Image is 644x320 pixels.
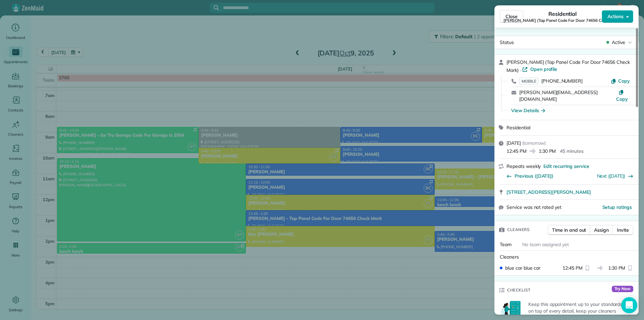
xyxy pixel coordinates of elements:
[506,148,527,154] span: 12:45 PM
[548,10,577,18] span: Residential
[503,18,622,23] span: [PERSON_NAME] (Tap Panel Code For Door 74656 Check Mark)
[506,163,541,169] span: Repeats weekly
[539,148,556,154] span: 1:30 PM
[506,189,635,195] a: [STREET_ADDRESS][PERSON_NAME]
[597,173,626,179] a: Next ([DATE])
[608,265,626,271] span: 1:30 PM
[616,96,628,102] span: Copy
[506,125,530,131] span: Residential
[541,78,583,84] span: [PHONE_NUMBER]
[602,204,632,210] span: Setup ratings
[607,13,624,20] span: Actions
[618,78,630,84] span: Copy
[522,66,557,73] a: Open profile
[505,265,540,271] span: blue car blue car
[519,67,522,73] span: ·
[594,227,609,233] span: Assign
[507,226,530,233] span: Cleaners
[507,287,531,293] span: Checklist
[560,148,584,154] p: 45 minutes
[500,10,523,23] button: Close
[597,173,634,179] button: Next ([DATE])
[500,39,514,45] span: Status
[500,254,519,260] span: Cleaners
[617,227,629,233] span: Invite
[506,204,561,211] span: Service was not rated yet
[506,140,521,146] span: [DATE]
[519,78,583,84] a: MOBILE[PHONE_NUMBER]
[530,66,557,73] span: Open profile
[506,59,630,73] span: [PERSON_NAME] (Tap Panel Code For Door 74656 Check Mark)
[590,225,613,235] button: Assign
[612,225,633,235] button: Invite
[522,241,569,247] span: No team assigned yet
[543,163,589,170] span: Edit recurring service
[519,78,539,85] span: MOBILE
[552,227,586,233] span: Time in and out
[506,189,591,195] span: [STREET_ADDRESS][PERSON_NAME]
[562,265,583,271] span: 12:45 PM
[522,140,546,146] span: ( tomorrow )
[500,241,512,247] span: Team
[511,107,545,114] button: View Details
[611,78,630,84] button: Copy
[614,89,630,102] button: Copy
[505,13,518,20] span: Close
[548,225,590,235] button: Time in and out
[506,173,553,179] button: Previous ([DATE])
[515,173,553,179] span: Previous ([DATE])
[621,297,637,313] div: Open Intercom Messenger
[602,204,632,211] button: Setup ratings
[612,39,625,46] span: Active
[612,286,633,292] span: Try Now
[519,89,598,102] a: [PERSON_NAME][EMAIL_ADDRESS][DOMAIN_NAME]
